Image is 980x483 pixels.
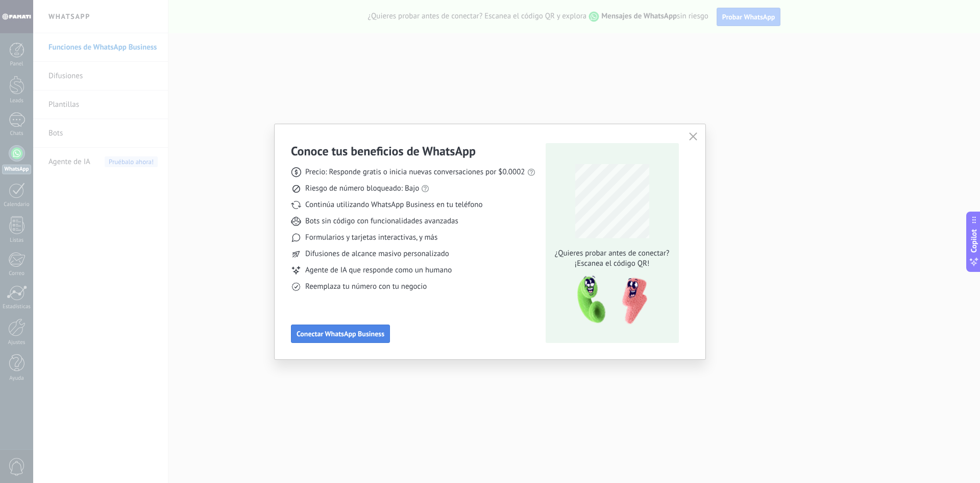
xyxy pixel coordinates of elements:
[305,200,482,210] span: Continúa utilizando WhatsApp Business en tu teléfono
[552,259,672,269] span: ¡Escanea el código QR!
[305,183,419,194] span: Riesgo de número bloqueado: Bajo
[969,229,979,252] span: Copilot
[291,325,390,343] button: Conectar WhatsApp Business
[297,330,384,337] span: Conectar WhatsApp Business
[552,248,672,259] span: ¿Quieres probar antes de conectar?
[305,282,427,292] span: Reemplaza tu número con tu negocio
[305,167,525,177] span: Precio: Responde gratis o inicia nuevas conversaciones por $0.0002
[291,143,476,159] h3: Conoce tus beneficios de WhatsApp
[305,216,458,226] span: Bots sin código con funcionalidades avanzadas
[305,249,449,259] span: Difusiones de alcance masivo personalizado
[305,265,452,275] span: Agente de IA que responde como un humano
[305,233,437,243] span: Formularios y tarjetas interactivas, y más
[569,273,649,328] img: qr-pic-1x.png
